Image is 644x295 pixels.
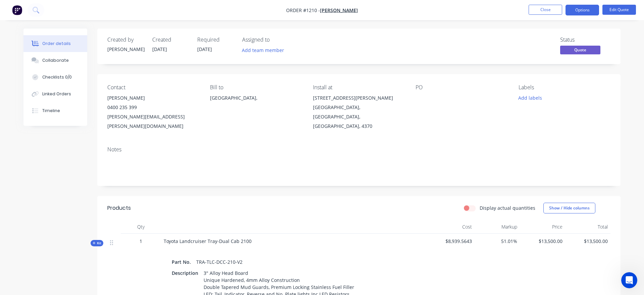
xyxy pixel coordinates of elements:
span: $13,500.00 [568,238,608,245]
span: $13,500.00 [523,238,562,245]
label: Display actual quantities [480,204,535,211]
button: Add labels [515,93,545,102]
div: Part No. [172,257,194,267]
span: Help [112,226,123,231]
div: [PERSON_NAME] [107,93,199,103]
div: Notes [107,146,610,153]
div: [GEOGRAPHIC_DATA], [GEOGRAPHIC_DATA], [GEOGRAPHIC_DATA], 4370 [313,103,405,131]
div: Kit [91,240,103,246]
p: How can we help? [13,59,121,70]
button: Quote [560,46,600,56]
button: Show / Hide columns [543,203,595,213]
div: New featureImprovementFactory Weekly Updates - [DATE]Hey, Factory pro there👋 [7,145,127,184]
span: Home [9,226,24,231]
div: [PERSON_NAME]0400 235 399[PERSON_NAME][EMAIL_ADDRESS][PERSON_NAME][DOMAIN_NAME] [107,93,199,131]
div: Contact [107,84,199,91]
div: Collaborate [42,57,69,63]
div: [GEOGRAPHIC_DATA], [210,93,302,115]
div: Bill to [210,84,302,91]
img: logo [13,12,53,23]
div: [PERSON_NAME] [107,46,144,53]
span: 51.01% [477,238,517,245]
div: Assigned to [242,37,309,43]
button: Checklists 0/0 [23,69,87,86]
h2: Factory Feature Walkthroughs [14,193,120,200]
div: Install at [313,84,405,91]
div: Qty [121,220,161,234]
button: Add team member [238,46,288,55]
div: Description [172,268,201,278]
a: [PERSON_NAME] [320,7,358,13]
button: Collaborate [23,52,87,69]
button: Close [529,5,562,15]
div: Timeline [42,108,60,114]
div: 0400 235 399 [107,103,199,112]
span: [DATE] [197,46,212,52]
span: Kit [93,241,101,246]
div: Created by [107,37,144,43]
div: Cost [429,220,475,234]
div: Factory Weekly Updates - [DATE] [14,162,108,169]
div: Linked Orders [42,91,71,97]
div: PO [416,84,507,91]
div: Send us a messageWe'll be back online later [DATE] [7,79,127,105]
div: Order details [42,41,71,47]
iframe: Intercom live chat [621,272,637,288]
div: TRA-TLC-DCC-210-V2 [194,257,245,267]
span: News [77,226,90,231]
p: Hi [PERSON_NAME] [13,48,121,59]
div: Created [152,37,189,43]
div: New feature [14,151,47,158]
div: [STREET_ADDRESS][PERSON_NAME][GEOGRAPHIC_DATA], [GEOGRAPHIC_DATA], [GEOGRAPHIC_DATA], 4370 [313,93,405,131]
div: We'll be back online later [DATE] [14,92,112,99]
span: Quote [560,46,600,54]
div: Close [115,11,127,23]
span: Order #1210 - [286,7,320,13]
div: Total [565,220,610,234]
button: News [67,209,101,236]
div: Labels [519,84,610,91]
span: [DATE] [152,46,167,52]
div: [PERSON_NAME][EMAIL_ADDRESS][PERSON_NAME][DOMAIN_NAME] [107,112,199,131]
button: Add team member [242,46,288,55]
div: Send us a message [14,85,112,92]
div: Checklists 0/0 [42,74,72,80]
div: Status [560,37,610,43]
button: Messages [34,209,67,236]
div: Markup [475,220,520,234]
span: Messages [39,226,62,231]
div: Price [520,220,565,234]
div: Hey, Factory pro there👋 [14,171,108,178]
button: Linked Orders [23,86,87,102]
div: Products [107,204,131,212]
button: Share it with us [14,124,120,137]
button: Options [566,5,599,15]
span: Toyota Landcruiser Tray-Dual Cab 2100 [164,238,252,244]
div: [GEOGRAPHIC_DATA], [210,93,302,103]
img: Factory [12,5,22,15]
button: Timeline [23,102,87,119]
div: [STREET_ADDRESS][PERSON_NAME] [313,93,405,103]
span: $8,939.5643 [432,238,472,245]
button: Edit Quote [602,5,636,15]
div: Improvement [49,151,85,158]
button: Order details [23,35,87,52]
span: 1 [140,238,142,245]
h2: Have an idea or feature request? [14,114,120,121]
div: Required [197,37,234,43]
button: Help [101,209,134,236]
